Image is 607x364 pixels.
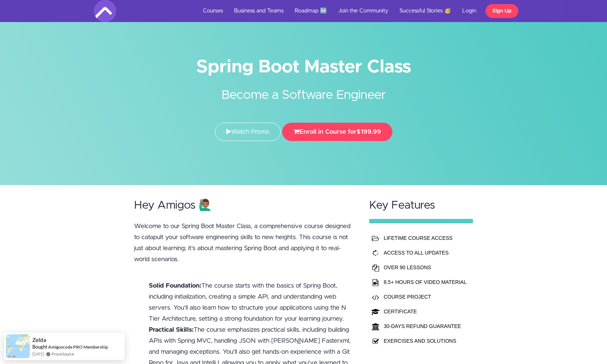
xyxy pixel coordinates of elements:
h2: Key Features [369,199,473,212]
b: Practical Skills: [149,327,194,333]
b: Solid Foundation: [149,282,201,289]
a: ProveSource [51,351,74,357]
img: provesource social proof notification image [6,334,30,358]
h2: Hey Amigos 🙋🏽‍♂️ [134,199,355,212]
td: LIFETIME COURSE ACCESS [382,231,468,245]
a: Amigoscode PRO Membership [48,344,108,350]
span: [DATE] [32,351,44,357]
p: Welcome to our Spring Boot Master Class, a comprehensive course designed to catapult your softwar... [134,221,355,265]
button: Enroll in Course for$199.99 [282,123,392,141]
td: 8.5+ HOURS OF VIDEO MATERIAL [382,275,468,289]
td: ACCESS TO ALL UPDATES [382,245,468,260]
a: Sign Up [485,4,518,18]
a: Watch Promo [215,123,281,141]
td: COURSE PROJECT [382,289,468,304]
span: Zelda [32,337,46,343]
td: 30-DAYS REFUND GUARANTEE [382,319,468,334]
td: OVER 90 LESSONS [382,260,468,275]
span: $199.99 [356,129,381,135]
td: EXERCISES AND SOLUTIONS [382,334,468,348]
h2: Become a Software Engineer [166,75,441,104]
td: CERTIFICATE [382,304,468,319]
h1: Spring Boot Master Class [94,59,513,75]
li: The course starts with the basics of Spring Boot, including initialization, creating a simple API... [149,280,355,324]
span: Bought [32,344,47,350]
